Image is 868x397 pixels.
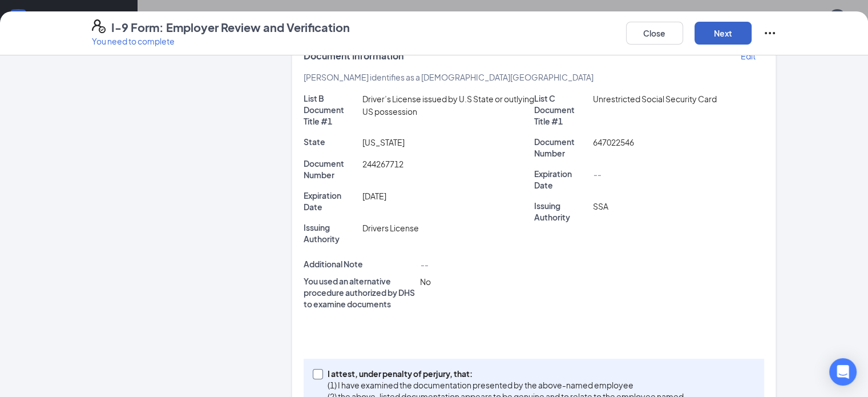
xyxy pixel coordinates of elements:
p: List B Document Title #1 [304,93,358,127]
p: Document Number [534,136,588,159]
p: You used an alternative procedure authorized by DHS to examine documents [304,275,415,310]
span: Unrestricted Social Security Card [592,94,716,104]
span: [US_STATE] [362,137,404,147]
p: Expiration Date [534,168,588,191]
p: Document Number [304,158,358,181]
span: Drivers License [362,223,418,233]
p: I attest, under penalty of perjury, that: [328,368,684,379]
p: Edit [740,50,755,62]
span: [DATE] [362,191,386,201]
p: State [304,136,358,147]
span: [PERSON_NAME] identifies as a [DEMOGRAPHIC_DATA][GEOGRAPHIC_DATA] [304,72,594,82]
svg: Ellipses [763,26,777,40]
p: Expiration Date [304,190,358,212]
button: Next [695,22,752,45]
span: No [419,276,430,287]
p: You need to complete [92,35,350,47]
span: -- [419,259,427,270]
span: SSA [592,201,608,211]
p: (1) I have examined the documentation presented by the above-named employee [328,379,684,391]
p: Issuing Authority [534,200,588,223]
span: -- [592,169,600,179]
button: Close [626,22,683,45]
h4: I-9 Form: Employer Review and Verification [111,19,350,35]
span: Driver’s License issued by U.S State or outlying US possession [362,94,534,117]
span: 244267712 [362,159,403,169]
div: Open Intercom Messenger [829,358,857,386]
svg: FormI9EVerifyIcon [92,19,106,33]
span: Document Information [304,50,403,62]
p: Issuing Authority [304,222,358,244]
p: Additional Note [304,258,415,270]
span: 647022546 [592,137,633,147]
p: List C Document Title #1 [534,93,588,127]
